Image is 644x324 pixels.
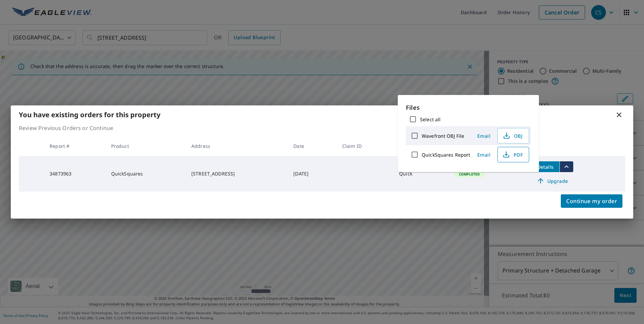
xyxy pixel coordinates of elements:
span: Continue my order [566,196,617,206]
td: 34873963 [44,156,106,192]
span: Email [476,133,492,139]
td: Quick [394,156,449,192]
span: Upgrade [535,177,569,185]
a: Upgrade [531,175,573,186]
span: Email [476,152,492,158]
b: You have existing orders for this property [19,110,160,119]
td: QuickSquares [106,156,186,192]
button: PDF [497,147,529,162]
span: OBJ [502,132,523,140]
button: OBJ [497,128,529,143]
button: filesDropdownBtn-34873963 [559,161,573,172]
button: Continue my order [561,194,622,208]
th: Date [288,136,336,156]
td: [DATE] [288,156,336,192]
label: Wavefront OBJ File [422,133,464,139]
div: [STREET_ADDRESS] [191,170,283,177]
button: Email [473,131,495,141]
span: Completed [455,172,484,176]
th: Claim ID [337,136,394,156]
th: Report # [44,136,106,156]
span: PDF [502,151,523,159]
th: Product [106,136,186,156]
p: Files [406,103,531,112]
th: Delivery [394,136,449,156]
p: Review Previous Orders or Continue [19,124,625,132]
th: Address [186,136,288,156]
label: Select all [420,116,441,123]
button: Email [473,150,495,160]
label: QuickSquares Report [422,152,471,158]
span: Details [535,164,555,170]
button: detailsBtn-34873963 [531,161,559,172]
